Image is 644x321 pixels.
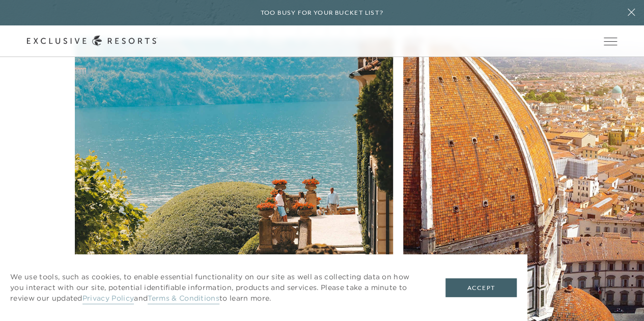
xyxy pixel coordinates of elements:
[82,294,134,304] a: Privacy Policy
[445,278,517,298] button: Accept
[604,38,617,45] button: Open navigation
[10,272,425,304] p: We use tools, such as cookies, to enable essential functionality on our site as well as collectin...
[261,8,384,18] h6: Too busy for your bucket list?
[148,294,219,304] a: Terms & Conditions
